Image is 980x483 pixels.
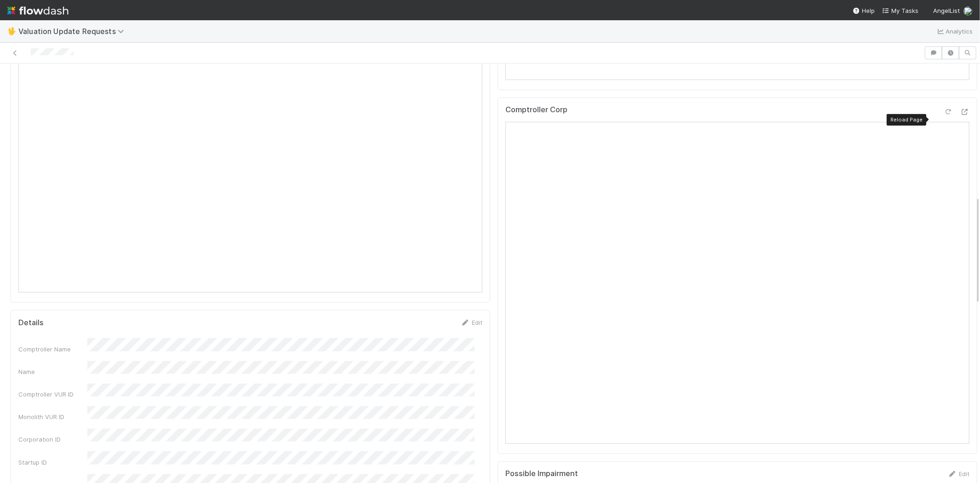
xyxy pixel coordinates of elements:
[963,6,973,16] img: avatar_5106bb14-94e9-4897-80de-6ae81081f36d.png
[948,470,969,477] a: Edit
[933,7,960,14] span: AngelList
[18,412,87,421] div: Monolith VUR ID
[882,6,918,15] a: My Tasks
[18,435,87,444] div: Corporation ID
[18,367,87,376] div: Name
[853,6,875,15] div: Help
[505,105,567,115] h5: Comptroller Corp
[18,27,129,36] span: Valuation Update Requests
[7,3,68,18] img: logo-inverted-e16ddd16eac7371096b0.svg
[882,7,918,14] span: My Tasks
[18,390,87,399] div: Comptroller VUR ID
[461,319,482,326] a: Edit
[936,26,973,37] a: Analytics
[18,318,44,328] h5: Details
[18,458,87,467] div: Startup ID
[7,27,17,35] span: 🖖
[18,345,87,354] div: Comptroller Name
[505,469,578,478] h5: Possible Impairment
